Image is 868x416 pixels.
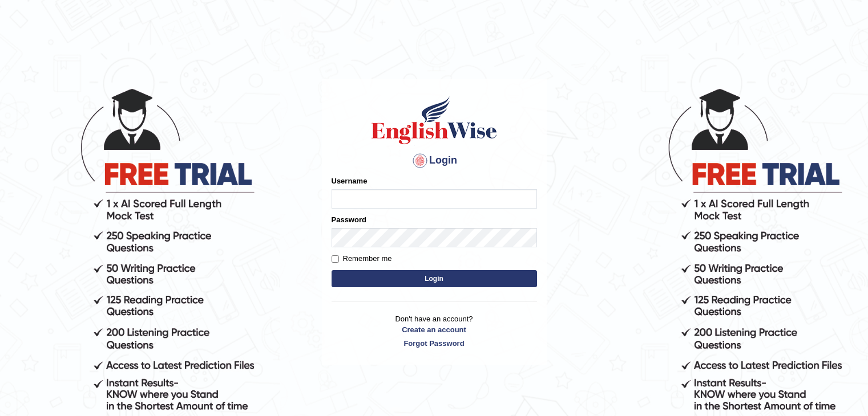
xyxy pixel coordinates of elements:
label: Username [332,176,368,186]
a: Create an account [332,324,537,335]
p: Don't have an account? [332,313,537,349]
button: Login [332,270,537,287]
a: Forgot Password [332,338,537,349]
img: Logo of English Wise sign in for intelligent practice with AI [369,95,499,146]
h4: Login [332,152,537,170]
label: Remember me [332,253,392,264]
input: Remember me [332,255,339,263]
label: Password [332,214,366,225]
